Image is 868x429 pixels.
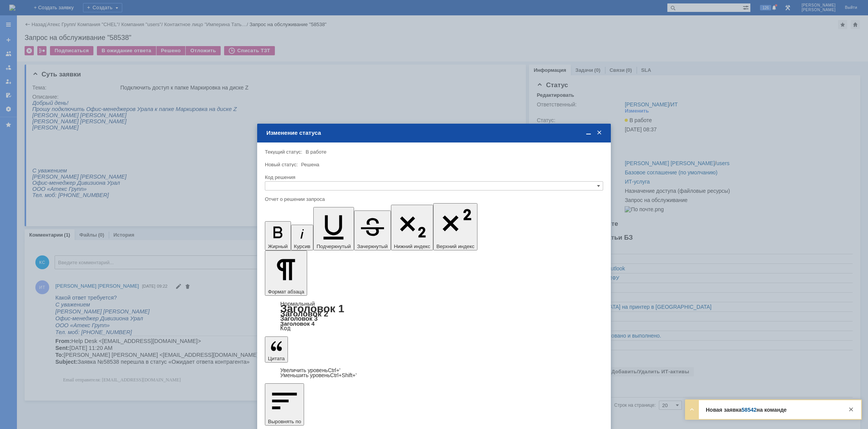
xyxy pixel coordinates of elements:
span: Выровнять по [268,419,301,424]
a: Нормальный [280,300,315,307]
span: В работе [306,149,326,155]
span: Закрыть [595,129,603,136]
button: Нижний индекс [391,205,434,250]
span: Ctrl+Shift+' [330,372,357,378]
div: Цитата [265,368,603,378]
span: Свернуть (Ctrl + M) [585,129,592,136]
button: Курсив [291,225,314,250]
span: Цитата [268,356,285,361]
div: Развернуть [687,405,697,414]
button: Цитата [265,336,288,363]
button: Формат абзаца [265,250,307,296]
button: Жирный [265,221,291,250]
span: Email отправителя: [EMAIL_ADDRESS][DOMAIN_NAME] [8,83,125,88]
span: Жирный [268,243,288,249]
strong: Новая заявка на команде [706,407,787,413]
span: Формат абзаца [268,289,304,295]
span: Верхний индекс [436,243,474,249]
button: Выровнять по [265,383,304,426]
div: Изменение статуса [266,129,603,136]
button: Подчеркнутый [313,207,354,250]
a: Decrease [280,372,357,378]
span: Ctrl+' [328,367,341,373]
button: Верхний индекс [433,203,477,250]
span: Подчеркнутый [316,243,351,249]
span: Нижний индекс [394,243,431,249]
div: Закрыть [846,405,856,414]
a: 58542 [742,407,757,413]
button: Зачеркнутый [354,210,391,250]
a: Заголовок 4 [280,320,314,327]
div: Отчет о решении запроса [265,197,602,202]
label: Текущий статус: [265,149,302,155]
a: Заголовок 1 [280,303,344,315]
a: Код [280,325,291,332]
span: Решена [301,162,319,167]
a: Заголовок 2 [280,309,328,318]
label: Новый статус: [265,162,298,167]
a: Заголовок 3 [280,315,318,322]
span: Зачеркнутый [357,243,388,249]
span: Курсив [294,243,311,249]
div: Формат абзаца [265,301,603,331]
div: Код решения [265,175,602,180]
a: Increase [280,367,341,373]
